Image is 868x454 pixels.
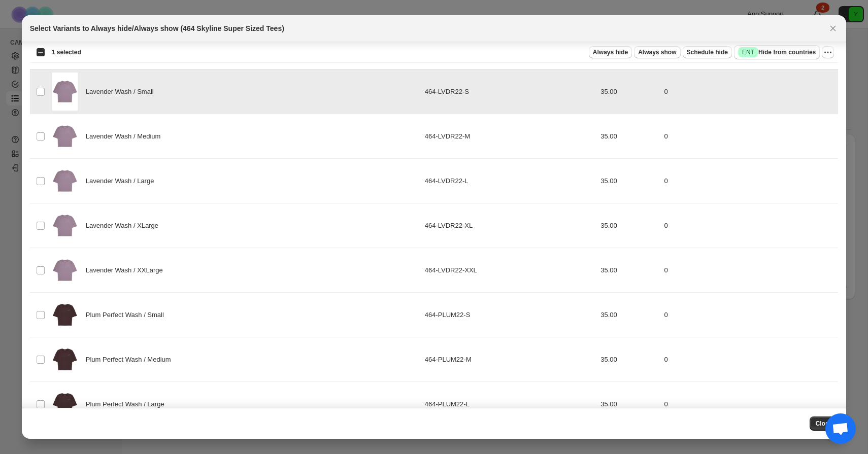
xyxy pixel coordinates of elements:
[597,337,661,382] td: 35.00
[816,420,832,428] span: Close
[52,385,78,423] img: DSC9911.jpg
[52,73,78,111] img: DSC9912.jpg
[422,114,598,159] td: 464-LVDR22-M
[422,248,598,293] td: 464-LVDR22-XXL
[683,46,732,58] button: Schedule hide
[422,337,598,382] td: 464-PLUM22-M
[422,159,598,203] td: 464-LVDR22-L
[597,248,661,293] td: 35.00
[86,399,170,409] span: Plum Perfect Wash / Large
[52,48,81,56] span: 1 selected
[661,69,839,114] td: 0
[86,355,177,365] span: Plum Perfect Wash / Medium
[52,296,78,334] img: DSC9911.jpg
[86,131,166,142] span: Lavender Wash / Medium
[422,382,598,427] td: 464-PLUM22-L
[597,203,661,248] td: 35.00
[52,340,78,378] img: DSC9911.jpg
[661,114,839,159] td: 0
[589,46,632,58] button: Always hide
[661,293,839,337] td: 0
[597,293,661,337] td: 35.00
[822,46,834,58] button: More actions
[86,87,159,97] span: Lavender Wash / Small
[734,45,820,59] button: SuccessENTHide from countries
[738,47,816,57] span: Hide from countries
[597,114,661,159] td: 35.00
[638,48,676,56] span: Always show
[661,337,839,382] td: 0
[52,251,78,289] img: DSC9912.jpg
[30,23,284,33] h2: Select Variants to Always hide/Always show (464 Skyline Super Sized Tees)
[597,159,661,203] td: 35.00
[86,176,160,186] span: Lavender Wash / Large
[597,69,661,114] td: 35.00
[422,293,598,337] td: 464-PLUM22-S
[593,48,628,56] span: Always hide
[825,413,856,444] a: Open chat
[422,69,598,114] td: 464-LVDR22-S
[52,206,78,245] img: DSC9912.jpg
[86,221,164,231] span: Lavender Wash / XLarge
[810,416,839,431] button: Close
[597,382,661,427] td: 35.00
[86,265,169,275] span: Lavender Wash / XXLarge
[661,382,839,427] td: 0
[86,310,170,320] span: Plum Perfect Wash / Small
[661,159,839,203] td: 0
[634,46,680,58] button: Always show
[826,21,840,36] button: Close
[52,117,78,155] img: DSC9912.jpg
[661,203,839,248] td: 0
[687,48,728,56] span: Schedule hide
[52,162,78,200] img: DSC9912.jpg
[422,203,598,248] td: 464-LVDR22-XL
[661,248,839,293] td: 0
[742,48,754,56] span: ENT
